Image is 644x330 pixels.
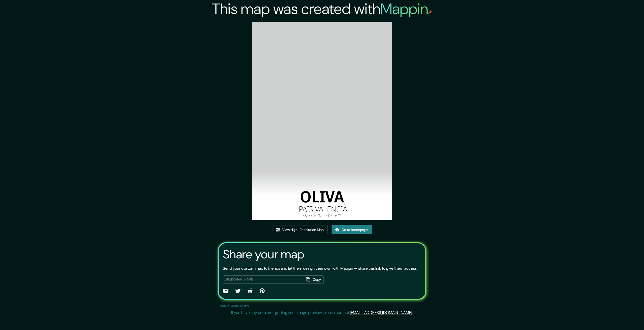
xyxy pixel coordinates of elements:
[223,247,304,261] h3: Share your map
[220,304,249,308] p: Maps link valid for 60 days.
[599,310,638,324] iframe: Help widget launcher
[428,10,432,14] img: mappin-pin
[304,275,324,284] button: Copy
[252,22,392,220] img: created-map
[223,265,417,271] p: Send your custom map to friends and let them design their own with Mappin — share this link to gi...
[231,310,413,316] p: If you have any problems getting your image preview, please contact .
[332,225,372,234] a: Go to homepage
[272,225,328,234] a: View High-Resolution Map
[350,310,412,315] a: [EMAIL_ADDRESS][DOMAIN_NAME]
